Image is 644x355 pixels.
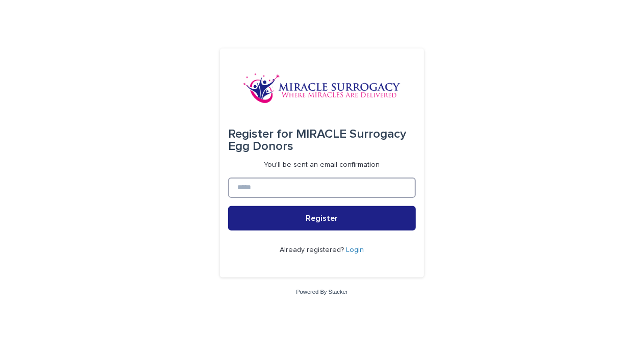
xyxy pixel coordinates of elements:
button: Register [228,206,416,231]
span: Already registered? [280,246,346,253]
p: You'll be sent an email confirmation [264,161,380,169]
a: Powered By Stacker [296,289,348,295]
span: Register [306,214,338,222]
img: OiFFDOGZQuirLhrlO1ag [243,73,401,104]
a: Login [346,246,364,253]
div: MIRACLE Surrogacy Egg Donors [228,120,416,161]
span: Register for [228,128,293,140]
